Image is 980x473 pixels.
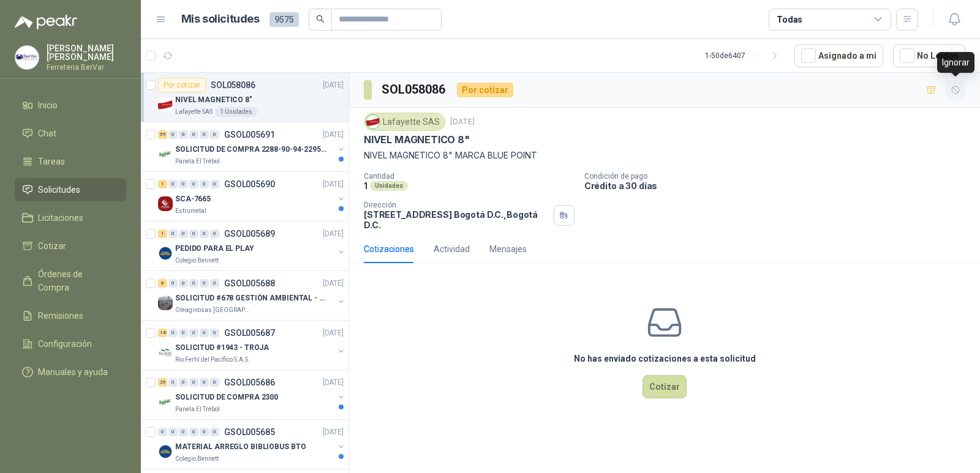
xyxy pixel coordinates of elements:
div: Por cotizar [158,78,206,92]
div: 1 - 50 de 6407 [705,46,785,65]
div: 0 [189,279,198,288]
p: [DATE] [323,80,344,91]
div: 0 [179,130,188,139]
div: Actividad [434,242,470,256]
a: 1 0 0 0 0 0 GSOL005690[DATE] Company LogoSCA-7665Estrumetal [158,177,346,216]
div: 0 [210,180,219,188]
p: Crédito a 30 días [584,181,975,191]
img: Company Logo [158,444,173,459]
div: 18 [158,329,167,337]
img: Company Logo [158,97,173,112]
p: GSOL005686 [224,378,275,387]
a: Licitaciones [15,206,126,229]
div: Todas [777,13,802,26]
p: NIVEL MAGNETICO 8" [175,94,252,106]
p: Colegio Bennett [175,256,219,266]
a: Órdenes de Compra [15,263,126,299]
p: SOLICITUD #678 GESTIÓN AMBIENTAL - TUMACO [175,292,328,304]
img: Company Logo [158,196,173,211]
p: Oleaginosas [GEOGRAPHIC_DATA][PERSON_NAME] [175,305,252,315]
div: Lafayette SAS [364,113,445,131]
div: 0 [168,229,178,238]
div: Cotizaciones [364,242,414,256]
div: 0 [168,130,178,139]
div: 0 [179,428,188,436]
p: [DATE] [323,426,344,438]
div: 0 [210,428,219,436]
div: 0 [210,378,219,387]
a: 1 0 0 0 0 0 GSOL005689[DATE] Company LogoPEDIDO PARA EL PLAYColegio Bennett [158,226,346,266]
span: Inicio [38,99,58,112]
div: 0 [200,329,209,337]
p: Rio Fertil del Pacífico S.A.S. [175,355,250,365]
div: 0 [158,428,167,436]
div: 0 [200,229,209,238]
span: Solicitudes [38,183,80,196]
div: 0 [200,378,209,387]
p: GSOL005689 [224,229,275,238]
div: Mensajes [489,242,527,256]
a: 6 0 0 0 0 0 GSOL005688[DATE] Company LogoSOLICITUD #678 GESTIÓN AMBIENTAL - TUMACOOleaginosas [GE... [158,276,346,315]
button: Asignado a mi [794,44,883,67]
div: 0 [179,329,188,337]
a: 0 0 0 0 0 0 GSOL005685[DATE] Company LogoMATERIAL ARREGLO BIBLIOBUS BTOColegio Bennett [158,425,346,464]
img: Logo peakr [15,15,77,29]
p: SOL058086 [211,81,255,89]
p: Estrumetal [175,206,206,216]
div: 0 [189,180,198,188]
div: 0 [168,329,178,337]
p: [DATE] [323,377,344,389]
p: MATERIAL ARREGLO BIBLIOBUS BTO [175,441,306,453]
div: 0 [179,378,188,387]
div: 1 [158,180,167,188]
p: GSOL005685 [224,428,275,436]
span: Remisiones [38,309,83,322]
div: 0 [179,279,188,288]
div: Unidades [370,181,408,191]
div: 0 [189,329,198,337]
p: [DATE] [323,129,344,141]
div: 0 [179,180,188,188]
h3: SOL058086 [382,80,447,99]
div: 0 [200,180,209,188]
div: Ignorar [937,52,974,73]
div: 0 [210,279,219,288]
img: Company Logo [158,246,173,261]
div: 0 [168,180,178,188]
span: 9575 [269,12,299,27]
a: Tareas [15,150,126,173]
p: NIVEL MAGNETICO 8" MARCA BLUE POINT [364,149,965,162]
p: [DATE] [323,228,344,240]
a: 29 0 0 0 0 0 GSOL005686[DATE] Company LogoSOLICITUD DE COMPRA 2300Panela El Trébol [158,375,346,414]
p: Ferreteria BerVar [47,64,126,71]
div: 0 [189,378,198,387]
p: [DATE] [323,327,344,339]
div: 0 [200,279,209,288]
p: SCA-7665 [175,193,211,205]
a: Chat [15,122,126,145]
p: Condición de pago [584,172,975,181]
span: Licitaciones [38,211,83,225]
p: [DATE] [323,179,344,190]
p: SOLICITUD DE COMPRA 2288-90-94-2295-96-2301-02-04 [175,144,328,155]
p: [PERSON_NAME] [PERSON_NAME] [47,44,126,61]
img: Company Logo [158,395,173,409]
a: Configuración [15,332,126,356]
img: Company Logo [158,345,173,360]
p: SOLICITUD #1943 - TROJA [175,342,269,354]
div: 0 [168,378,178,387]
p: Panela El Trébol [175,404,220,414]
p: Panela El Trébol [175,157,220,166]
div: 0 [200,428,209,436]
a: Cotizar [15,234,126,258]
div: 0 [200,130,209,139]
p: GSOL005691 [224,130,275,139]
p: Cantidad [364,172,575,181]
div: 29 [158,378,167,387]
h3: No has enviado cotizaciones a esta solicitud [574,352,756,365]
span: search [316,15,325,23]
div: 0 [189,130,198,139]
a: 59 0 0 0 0 0 GSOL005691[DATE] Company LogoSOLICITUD DE COMPRA 2288-90-94-2295-96-2301-02-04Panela... [158,127,346,166]
button: No Leídos [893,44,965,67]
a: Solicitudes [15,178,126,201]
